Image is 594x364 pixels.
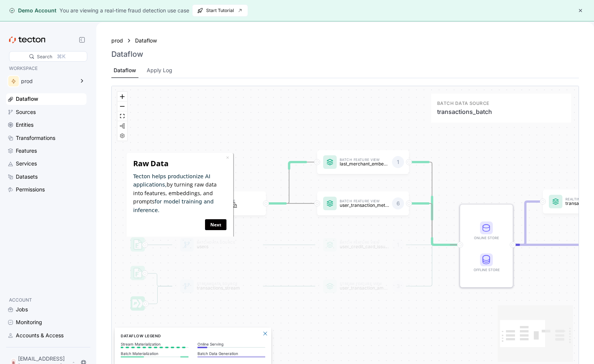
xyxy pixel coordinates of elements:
[57,52,65,61] div: ⌘K
[437,107,565,117] div: transactions_batch
[101,0,104,9] div: Close tooltip
[121,342,188,346] p: Stream Materialization
[406,245,458,286] g: Edge from featureView:user_transaction_amount_totals to STORE
[8,19,101,61] p: by turning raw data into features, embeddings, and prompts
[317,150,409,174] a: Batch Feature Viewlast_merchant_embedding1
[16,147,37,155] div: Features
[197,351,265,356] p: Batch Data Generation
[317,191,409,215] a: Batch Feature Viewuser_transaction_metrics6
[6,317,87,328] a: Monitoring
[117,92,127,141] div: React Flow controls
[174,191,266,215] a: BatchData Sourcetransactions_batch
[16,108,36,116] div: Sources
[143,286,172,304] g: Edge from dataSource:transactions_stream_stream_source to dataSource:transactions_stream
[174,233,266,257] a: BatchData Sourceusers
[392,197,404,209] div: 6
[6,158,87,169] a: Services
[471,221,501,241] div: Online Store
[263,162,315,203] g: Edge from dataSource:transactions_batch to featureView:last_merchant_embedding
[437,100,565,107] p: Batch Data Source
[117,102,127,111] button: zoom out
[114,66,136,74] div: Dataflow
[340,203,389,208] p: user_transaction_metrics
[142,273,172,286] g: Edge from dataSource:transactions_stream_batch_source to dataSource:transactions_stream
[340,158,389,162] p: Batch Feature View
[340,241,389,244] p: Batch Feature View
[6,171,87,182] a: Datasets
[16,95,38,103] div: Dataflow
[317,233,409,257] a: Batch Feature Viewuser_credit_card_issuer1
[9,296,84,304] p: ACCOUNT
[121,351,188,356] p: Batch Materialization
[147,66,172,74] div: Apply Log
[37,53,52,60] div: Search
[16,121,33,129] div: Entities
[117,92,127,102] button: zoom in
[6,132,87,144] a: Transformations
[9,51,87,62] div: Search⌘K
[261,329,270,338] button: Close Legend Panel
[197,282,246,286] p: Stream Data Source
[16,134,55,142] div: Transformations
[8,20,85,35] span: Tecton helps productionize AI applications,
[340,244,389,249] p: user_credit_card_issuer
[80,66,101,77] a: Next
[510,202,541,245] g: Edge from STORE to featureView:transaction_amount_is_higher_than_average
[340,282,389,286] p: Stream Feature View
[197,241,246,244] p: Batch Data Source
[406,203,458,245] g: Edge from featureView:user_transaction_metrics to STORE
[340,200,389,203] p: Batch Feature View
[16,173,38,181] div: Datasets
[174,274,266,298] a: StreamData Sourcetransactions_stream
[392,280,404,292] div: 3
[6,145,87,156] a: Features
[392,156,404,168] div: 1
[197,342,265,346] p: Online Serving
[6,93,87,105] a: Dataflow
[471,267,501,273] div: Offline Store
[197,285,246,290] p: transactions_stream
[471,235,501,241] div: Online Store
[21,79,74,84] div: prod
[135,36,161,45] a: Dataflow
[392,239,404,251] div: 1
[16,159,37,168] div: Services
[59,6,189,15] div: You are viewing a real-time fraud detection use case
[16,331,64,340] div: Accounts & Access
[8,6,101,15] h3: Raw Data
[340,161,389,166] p: last_merchant_embedding
[197,5,243,16] span: Start Tutorial
[121,333,265,339] h6: Dataflow Legend
[16,305,28,314] div: Jobs
[111,50,143,59] h3: Dataflow
[16,318,42,326] div: Monitoring
[9,7,56,14] div: Demo Account
[6,304,87,315] a: Jobs
[471,253,501,273] div: Offline Store
[406,162,458,245] g: Edge from featureView:last_merchant_embedding to STORE
[101,1,104,8] a: ×
[6,184,87,195] a: Permissions
[9,65,84,72] p: WORKSPACE
[16,185,45,194] div: Permissions
[8,45,88,60] span: for model training and inference.
[111,36,123,45] a: prod
[192,5,248,17] button: Start Tutorial
[117,111,127,121] button: fit view
[6,119,87,130] a: Entities
[197,244,246,249] p: users
[317,274,409,298] a: Stream Feature Viewuser_transaction_amount_totals3
[6,106,87,118] a: Sources
[6,330,87,341] a: Accounts & Access
[340,285,389,290] p: user_transaction_amount_totals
